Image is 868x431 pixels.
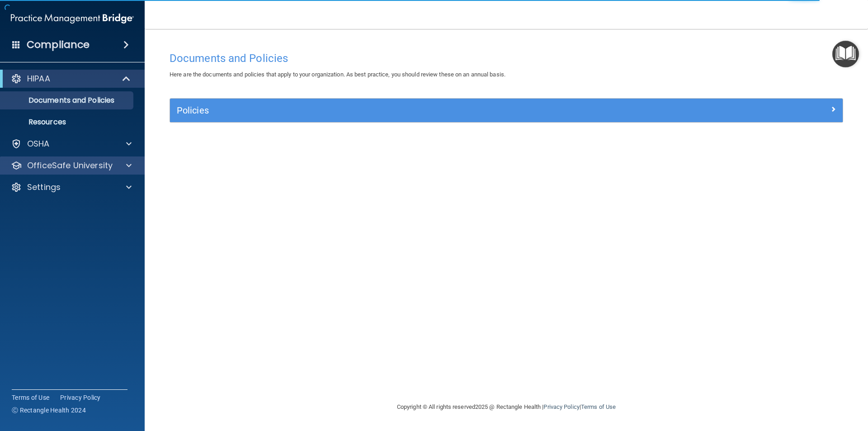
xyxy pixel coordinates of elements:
span: Here are the documents and policies that apply to your organization. As best practice, you should... [170,71,505,78]
h5: Policies [177,105,668,115]
a: Settings [11,182,132,193]
a: HIPAA [11,73,131,84]
p: HIPAA [27,73,50,84]
h4: Compliance [27,38,90,51]
p: OSHA [27,138,50,149]
button: Open Resource Center [832,41,859,67]
p: OfficeSafe University [27,160,113,171]
a: Policies [177,103,836,118]
div: Copyright © All rights reserved 2025 @ Rectangle Health | | [341,393,671,422]
a: Privacy Policy [60,393,101,402]
a: Terms of Use [581,403,616,410]
span: Ⓒ Rectangle Health 2024 [12,406,86,415]
p: Documents and Policies [6,96,129,105]
p: Resources [6,118,129,127]
p: Settings [27,182,61,193]
h4: Documents and Policies [170,52,843,64]
a: Privacy Policy [543,403,579,410]
img: PMB logo [11,9,134,28]
iframe: Drift Widget Chat Controller [823,369,857,403]
a: OfficeSafe University [11,160,132,171]
a: OSHA [11,138,132,149]
a: Terms of Use [12,393,49,402]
